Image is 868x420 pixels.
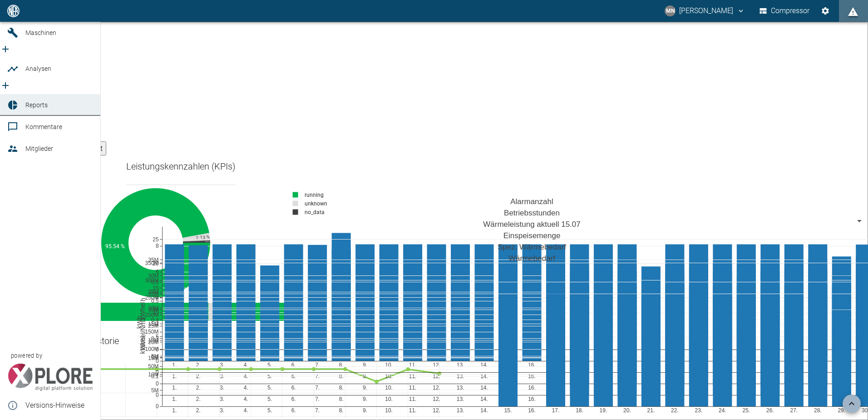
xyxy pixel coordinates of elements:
[25,65,51,72] span: Analysen
[663,3,746,19] button: neumann@arcanum-energy.de
[7,364,93,391] img: Xplore Logo
[843,395,861,413] button: scroll back to top
[44,70,868,81] li: Quartale
[25,29,56,36] span: Maschinen
[25,123,62,130] span: Kommentare
[817,3,833,19] button: Einstellungen
[11,351,42,360] span: powered by
[25,101,48,109] span: Reports
[758,3,812,19] button: Compressor
[44,81,868,92] li: Jahre
[25,145,53,152] span: Mitglieder
[6,5,20,17] img: logo
[44,60,868,70] li: Monate
[126,159,236,174] div: Leistungskennzahlen (KPIs)
[665,5,676,16] div: MN
[25,400,93,411] span: Versions-Hinweise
